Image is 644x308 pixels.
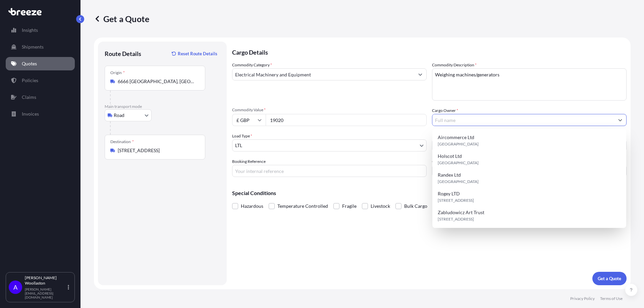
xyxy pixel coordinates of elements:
span: Load Type [232,133,252,139]
p: Special Conditions [232,190,627,196]
p: Insights [22,27,38,34]
div: Origin [110,70,125,75]
div: Destination [110,139,134,144]
span: LTL [235,142,242,149]
input: Full name [432,114,614,126]
input: Destination [118,147,197,154]
span: [STREET_ADDRESS] [438,216,474,223]
span: Zabludowicz Art Trust [438,209,484,216]
button: Select transport [105,109,152,121]
span: Temperature Controlled [277,201,328,211]
p: Reset Route Details [178,50,217,57]
input: Enter name [432,165,627,177]
span: Bulk Cargo [404,201,427,211]
label: Cargo Owner [432,107,458,114]
span: [GEOGRAPHIC_DATA] [438,141,479,147]
p: [PERSON_NAME] Woollaston [25,275,66,286]
p: Cargo Details [232,42,627,62]
span: Rogey LTD [438,190,460,197]
p: Route Details [105,50,141,58]
button: Show suggestions [414,68,426,80]
span: Road [114,112,124,119]
p: Claims [22,94,36,101]
input: Your internal reference [232,165,427,177]
input: Origin [118,78,197,85]
p: Invoices [22,111,39,117]
span: Hazardous [241,201,263,211]
p: [PERSON_NAME][EMAIL_ADDRESS][DOMAIN_NAME] [25,287,66,299]
span: [GEOGRAPHIC_DATA] [438,160,479,166]
span: Freight Cost [432,133,627,138]
span: A [13,284,17,291]
span: Aircommerce Ltd [438,134,474,141]
p: Get a Quote [94,13,149,24]
label: Commodity Category [232,62,272,68]
div: Suggestions [435,131,624,225]
span: [STREET_ADDRESS] [438,197,474,204]
label: Commodity Description [432,62,477,68]
span: Commodity Value [232,107,427,113]
span: Randex Ltd [438,172,461,178]
label: Carrier Name [432,158,456,165]
p: Privacy Policy [570,296,595,301]
span: [GEOGRAPHIC_DATA] [438,178,479,185]
span: Fragile [342,201,357,211]
span: Holscot Ltd [438,153,462,160]
p: Terms of Use [600,296,623,301]
p: Shipments [22,44,44,50]
input: Type amount [266,114,427,126]
p: Main transport mode [105,104,220,109]
button: Show suggestions [614,114,626,126]
p: Policies [22,77,38,84]
p: Get a Quote [598,275,621,282]
p: Quotes [22,60,37,67]
label: Booking Reference [232,158,266,165]
input: Select a commodity type [232,68,414,80]
span: Livestock [371,201,390,211]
